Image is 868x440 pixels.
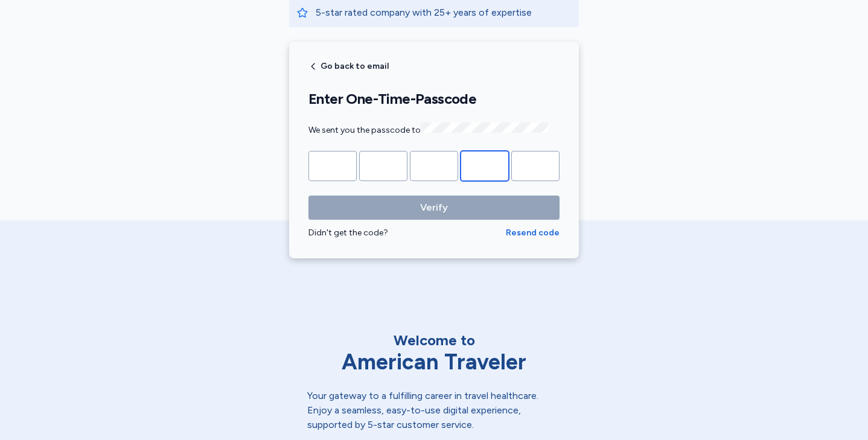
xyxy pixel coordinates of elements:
span: We sent you the passcode to [308,125,548,135]
button: Resend code [506,227,560,239]
input: Please enter OTP character 3 [410,151,458,181]
h1: Enter One-Time-Passcode [308,90,560,108]
input: Please enter OTP character 5 [511,151,560,181]
div: American Traveler [307,350,561,374]
span: Go back to email [321,62,389,71]
button: Go back to email [308,62,389,71]
span: Verify [420,200,448,215]
div: Didn't get the code? [308,227,506,239]
div: Welcome to [307,331,561,350]
input: Please enter OTP character 4 [461,151,509,181]
button: Verify [308,196,560,220]
input: Please enter OTP character 1 [308,151,357,181]
input: Please enter OTP character 2 [359,151,407,181]
p: 5-star rated company with 25+ years of expertise [316,5,572,20]
div: Your gateway to a fulfilling career in travel healthcare. Enjoy a seamless, easy-to-use digital e... [307,389,561,432]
